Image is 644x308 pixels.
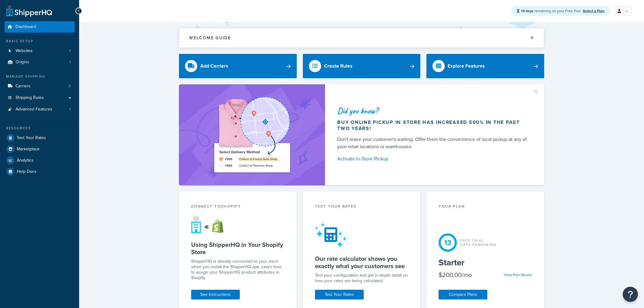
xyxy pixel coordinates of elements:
[191,259,285,281] p: ShipperHQ is already connected to your store when you install the ShipperHQ app. Learn how to ass...
[68,84,71,89] span: 3
[439,290,487,299] a: Compare Plans
[5,81,75,92] a: Carriers3
[521,8,534,14] strong: 13 days
[5,92,75,103] a: Shipping Rules
[5,132,75,143] a: Test Your Rates
[16,95,44,100] span: Shipping Rules
[337,119,530,131] div: Buy online pickup in store has increased 500% in the past two years!
[69,107,71,112] span: 1
[179,28,544,47] button: Welcome Guide
[16,24,36,30] span: Dashboard
[315,204,408,211] div: Test your rates
[191,215,229,233] img: connect-shq-shopify-9b9a8c5a.svg
[448,62,485,70] div: Explore Features
[5,166,75,177] a: Help Docs
[426,54,544,78] a: Explore Features
[303,54,421,78] a: Create Rules
[16,48,33,54] span: Websites
[17,147,40,152] span: Marketplace
[5,74,75,79] div: Manage Shipping
[5,45,75,57] li: Websites
[623,287,638,302] button: Open Resource Center
[439,233,457,252] div: 13
[5,126,75,131] div: Resources
[5,104,75,115] li: Advanced Features
[191,241,285,256] h5: Using ShipperHQ in Your Shopify Store
[17,169,37,174] span: Help Docs
[439,258,532,268] h5: Starter
[69,48,71,54] span: 1
[460,238,496,247] div: Free Trial Days Remaining
[5,104,75,115] a: Advanced Features1
[337,155,530,163] a: Activate In-Store Pickup
[16,84,30,89] span: Carriers
[5,144,75,155] a: Marketplace
[504,272,532,278] a: View Plan Details
[337,107,530,115] div: Did you know?
[5,57,75,68] a: Origins1
[197,93,307,176] img: ad-shirt-map-b0359fc47e01cab431d101c4b569394f6a03f54285957d908178d52f29eb9668.png
[5,155,75,166] a: Analytics
[315,255,408,270] h5: Our rate calculator shows you exactly what your customers see
[189,36,231,40] h2: Welcome Guide
[337,136,530,150] div: Don't leave your customer's waiting. Offer them the convenience of local pickup at any of your re...
[191,204,285,211] div: Connect to Shopify
[16,60,29,65] span: Origins
[200,62,228,70] div: Add Carriers
[5,81,75,92] li: Carriers
[17,135,46,141] span: Test Your Rates
[5,57,75,68] li: Origins
[315,273,408,284] div: Test your configuration and get in-depth detail on how your rates are being calculated.
[16,107,52,112] span: Advanced Features
[5,21,75,33] a: Dashboard
[324,62,352,70] div: Create Rules
[439,271,472,279] div: $200.00/mo
[439,204,532,211] div: Your Plan
[69,60,71,65] span: 1
[521,8,581,14] span: remaining on your Free Trial
[583,8,604,14] a: Select a Plan
[191,290,240,299] a: See Instructions
[5,45,75,57] a: Websites1
[315,290,364,299] a: Test Your Rates
[5,39,75,44] div: Basic Setup
[17,158,33,163] span: Analytics
[179,54,297,78] a: Add Carriers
